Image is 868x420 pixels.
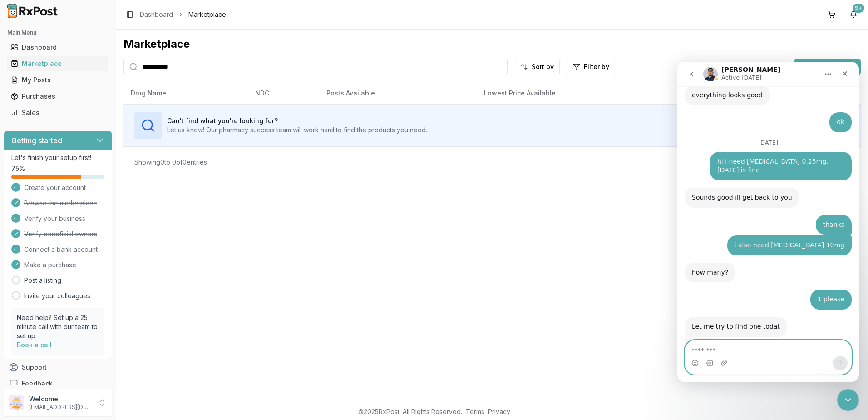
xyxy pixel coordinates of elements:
span: 75 % [11,164,25,173]
img: User avatar [9,395,24,410]
span: Marketplace [188,10,226,19]
span: Browse the marketplace [24,199,97,208]
div: Marketplace [11,59,105,68]
a: Sales [7,105,108,121]
button: 9+ [846,7,861,22]
span: Verify beneficial owners [24,230,97,239]
button: Sales [4,105,112,120]
a: Marketplace [7,55,108,72]
th: Posts Available [319,82,477,104]
a: Invite your colleagues [24,291,90,300]
nav: breadcrumb [140,10,226,19]
img: RxPost Logo [4,4,62,18]
span: Make a purchase [24,260,76,270]
span: List new post [810,61,855,72]
th: NDC [248,82,319,104]
span: Connect a bank account [24,245,98,254]
button: Dashboard [4,40,112,55]
button: Purchases [4,89,112,104]
button: Support [4,359,112,375]
span: Feedback [22,379,53,388]
a: Privacy [488,408,510,415]
a: Book a call [17,341,52,349]
button: List new post [794,59,861,75]
div: 9+ [853,4,864,13]
span: Create your account [24,183,86,192]
p: Need help? Set up a 25 minute call with our team to set up. [17,313,99,340]
div: My Posts [11,75,105,85]
div: Dashboard [11,43,105,52]
span: Verify your business [24,214,85,223]
div: Sales [11,108,105,117]
iframe: Intercom live chat [677,62,859,382]
p: [EMAIL_ADDRESS][DOMAIN_NAME] [29,404,92,411]
th: Lowest Price Available [477,82,692,104]
span: Sort by [532,62,554,71]
a: Dashboard [7,39,108,55]
iframe: Intercom live chat [837,389,859,411]
p: Let us know! Our pharmacy success team will work hard to find the products you need. [167,125,427,135]
p: Let's finish your setup first! [11,153,104,162]
div: Purchases [11,92,105,101]
a: My Posts [7,72,108,88]
h3: Can't find what you're looking for? [167,116,427,125]
a: Dashboard [140,10,173,19]
h2: Main Menu [7,29,108,36]
span: Filter by [584,62,609,71]
div: Marketplace [123,37,861,51]
div: Showing 0 to 0 of 0 entries [134,158,207,167]
p: Welcome [29,395,92,404]
button: Feedback [4,375,112,392]
button: Marketplace [4,56,112,71]
h3: Getting started [11,135,62,146]
a: Terms [466,408,484,415]
th: Drug Name [123,82,248,104]
a: Purchases [7,88,108,105]
a: Post a listing [24,276,61,285]
button: My Posts [4,73,112,87]
button: Filter by [567,59,615,75]
button: Sort by [515,59,560,75]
